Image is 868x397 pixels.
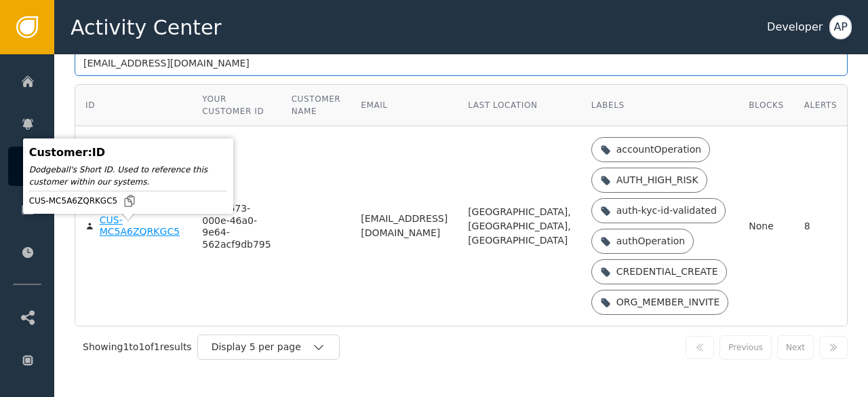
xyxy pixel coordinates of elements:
button: AP [829,15,852,39]
div: f21ce673-000e-46a0-9e64-562acf9db795 [202,203,271,250]
td: 8 [794,126,848,326]
div: AUTH_HIGH_RISK [616,173,698,187]
div: CREDENTIAL_CREATE [616,265,718,279]
div: Email [361,99,448,111]
div: Dodgeball's Short ID. Used to reference this customer within our systems. [29,164,227,188]
div: Blocks [749,99,783,111]
div: Developer [767,19,823,35]
button: Display 5 per page [197,335,340,360]
div: authOperation [616,234,686,248]
input: Search by name, email, or ID [75,50,848,76]
div: ID [85,99,95,111]
div: auth-kyc-id-validated [616,204,717,218]
div: Showing 1 to 1 of 1 results [83,340,192,354]
span: Activity Center [71,12,222,43]
div: Customer Name [292,93,341,117]
div: Customer : ID [29,145,227,161]
div: accountOperation [616,143,701,157]
div: Your Customer ID [202,93,271,117]
td: [EMAIL_ADDRESS][DOMAIN_NAME] [351,126,458,326]
div: ORG_MEMBER_INVITE [616,295,719,309]
div: Alerts [804,99,837,111]
div: Labels [591,99,728,111]
td: [GEOGRAPHIC_DATA], [GEOGRAPHIC_DATA], [GEOGRAPHIC_DATA] [458,126,581,326]
div: CUS-MC5A6ZQRKGC5 [29,194,227,208]
div: Display 5 per page [212,340,312,354]
div: CUS-MC5A6ZQRKGC5 [100,214,182,238]
div: None [749,219,783,233]
div: Last Location [468,99,571,111]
